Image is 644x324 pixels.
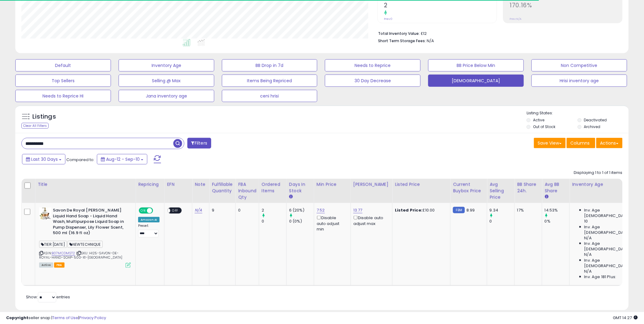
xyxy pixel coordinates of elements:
[584,241,640,252] span: Inv. Age [DEMOGRAPHIC_DATA]:
[39,263,53,268] span: All listings currently available for purchase on Amazon
[317,215,346,232] div: Disable auto adjust min
[378,29,618,37] li: £12
[97,154,147,164] button: Aug-12 - Sep-10
[31,156,58,162] span: Last 30 Days
[613,315,638,321] span: 2025-10-11 14:27 GMT
[384,2,497,10] h2: 2
[466,207,475,213] span: 8.99
[533,117,544,123] label: Active
[38,181,133,188] div: Title
[584,252,592,257] span: N/A
[584,235,592,241] span: N/A
[428,59,524,72] button: BB Price Below Min
[212,208,231,213] div: 9
[39,251,123,260] span: | SKU: HI25-SAVON-DE-ROYAL-HAND-SOAP-500-X1-[GEOGRAPHIC_DATA]
[545,181,567,194] div: Avg BB Share
[53,208,127,237] b: Savon De Royal [PERSON_NAME] Liquid Hand Soap - Liquid Hand Wash, Multipurpose Liquid Soap in Pum...
[545,194,548,200] small: Avg BB Share.
[378,31,420,36] b: Total Inventory Value:
[395,208,446,213] div: £10.00
[584,208,640,219] span: Inv. Age [DEMOGRAPHIC_DATA]:
[187,138,211,149] button: Filters
[289,208,314,213] div: 6 (20%)
[453,181,484,194] div: Current Buybox Price
[490,219,514,224] div: 0
[584,224,640,235] span: Inv. Age [DEMOGRAPHIC_DATA]:
[167,181,190,188] div: EFN
[139,208,147,213] span: ON
[119,59,214,72] button: Inventory Age
[222,59,318,72] button: BB Drop in 7d
[119,75,214,87] button: Selling @ Max
[171,208,180,213] span: OFF
[138,224,160,237] div: Preset:
[15,59,111,72] button: Default
[21,123,49,129] div: Clear All Filters
[534,138,566,148] button: Save View
[66,157,94,163] span: Compared to:
[353,207,362,213] a: 13.77
[222,75,318,87] button: Items Being Repriced
[545,219,569,224] div: 0%
[26,294,70,300] span: Show: entries
[39,208,131,267] div: ASIN:
[584,258,640,269] span: Inv. Age [DEMOGRAPHIC_DATA]-180:
[32,112,56,121] h5: Listings
[533,124,555,129] label: Out of Stock
[571,140,590,146] span: Columns
[532,59,627,72] button: Non Competitive
[353,181,390,188] div: [PERSON_NAME]
[106,156,140,162] span: Aug-12 - Sep-10
[15,90,111,102] button: Needs to Reprice HI
[262,208,286,213] div: 2
[22,154,65,164] button: Last 30 Days
[195,207,202,213] a: N/A
[15,75,111,87] button: Top Sellers
[353,215,388,226] div: Disable auto adjust max
[395,181,448,188] div: Listed Price
[6,315,106,321] div: seller snap | |
[567,138,595,148] button: Columns
[584,117,607,123] label: Deactivated
[289,219,314,224] div: 0 (0%)
[510,17,522,21] small: Prev: N/A
[39,208,51,220] img: 41jXNcKzluL._SL40_.jpg
[453,207,465,213] small: FBM
[584,124,601,129] label: Archived
[54,263,64,268] span: FBA
[152,208,162,213] span: OFF
[427,38,434,44] span: N/A
[517,208,537,213] div: 17%
[238,181,256,201] div: FBA inbound Qty
[510,2,622,10] h2: 170.16%
[545,208,569,213] div: 14.53%
[238,208,254,213] div: 0
[138,181,162,188] div: Repricing
[490,181,512,201] div: Avg Selling Price
[119,90,214,102] button: Jana inventory age
[596,138,623,148] button: Actions
[79,315,106,321] a: Privacy Policy
[195,181,207,188] div: Note
[527,110,629,116] p: Listing States:
[532,75,627,87] button: Hrisi inventory age
[574,170,623,176] div: Displaying 1 to 1 of 1 items
[222,90,318,102] button: ceni hrisi
[490,208,514,213] div: 9.34
[378,38,426,43] b: Short Term Storage Fees:
[68,241,103,248] span: NEWTECHNIQUE
[384,17,393,21] small: Prev: 0
[325,75,421,87] button: 30 Day Decrease
[212,181,233,194] div: Fulfillable Quantity
[289,181,311,194] div: Days In Stock
[517,181,539,194] div: BB Share 24h.
[325,59,421,72] button: Needs to Reprice
[317,207,325,213] a: 7.52
[52,251,75,256] a: B07MCDMST2
[289,194,293,200] small: Days In Stock.
[262,181,284,194] div: Ordered Items
[572,181,642,188] div: Inventory Age
[584,269,592,274] span: N/A
[317,181,348,188] div: Min Price
[395,207,423,213] b: Listed Price:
